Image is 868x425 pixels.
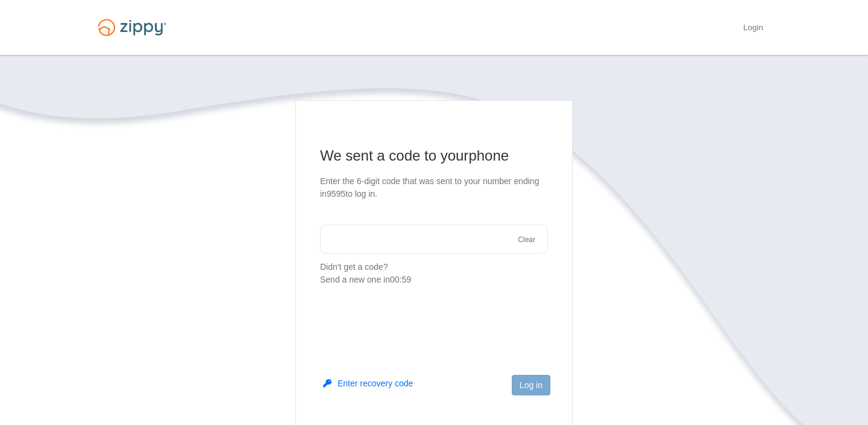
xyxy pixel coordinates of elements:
h1: We sent a code to your phone [320,146,548,165]
img: Logo [90,13,174,42]
div: Send a new one in 00:59 [320,273,548,286]
p: Enter the 6-digit code that was sent to your number ending in 9595 to log in. [320,175,548,200]
a: Login [743,23,763,35]
button: Clear [514,234,539,246]
p: Didn't get a code? [320,261,548,286]
button: Enter recovery code [323,377,413,389]
button: Log in [512,375,550,395]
